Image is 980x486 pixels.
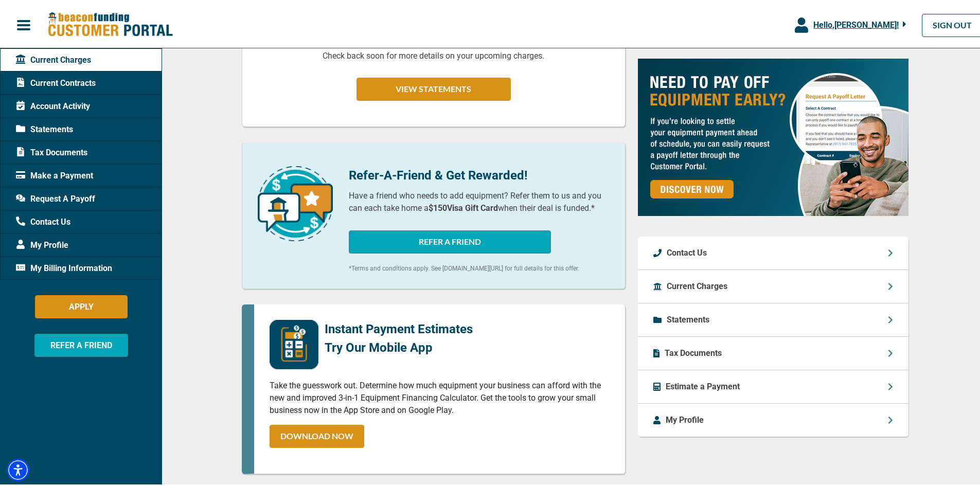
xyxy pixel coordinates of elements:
[270,318,318,367] img: mobile-app-logo.png
[34,332,128,355] button: REFER A FRIEND
[16,214,70,226] span: Contact Us
[258,164,333,239] img: refer-a-friend-icon.png
[665,345,722,357] p: Tax Documents
[270,377,610,415] p: Take the guesswork out. Determine how much equipment your business can afford with the new and im...
[16,98,90,111] span: Account Activity
[813,18,899,28] span: Hello, [PERSON_NAME] !
[35,293,128,316] button: APPLY
[667,278,727,291] p: Current Charges
[325,336,473,355] p: Try Our Mobile App
[666,412,704,424] p: My Profile
[666,379,740,391] p: Estimate a Payment
[16,121,73,134] span: Statements
[16,52,91,64] span: Current Charges
[16,75,96,87] span: Current Contracts
[667,245,707,257] p: Contact Us
[667,312,709,324] p: Statements
[349,228,551,251] button: REFER A FRIEND
[349,262,610,271] p: *Terms and conditions apply. See [DOMAIN_NAME][URL] for full details for this offer.
[349,164,610,183] p: Refer-A-Friend & Get Rewarded!
[357,76,511,99] button: VIEW STATEMENTS
[323,48,544,60] p: Check back soon for more details on your upcoming charges.
[270,423,364,446] a: DOWNLOAD NOW
[638,57,908,214] img: payoff-ad-px.jpg
[47,10,173,36] img: Beacon Funding Customer Portal Logo
[16,260,112,273] span: My Billing Information
[325,318,473,336] p: Instant Payment Estimates
[16,145,87,157] span: Tax Documents
[349,188,610,212] p: Have a friend who needs to add equipment? Refer them to us and you can each take home a when thei...
[7,457,29,479] div: Accessibility Menu
[429,201,498,211] b: $150 Visa Gift Card
[16,237,68,249] span: My Profile
[16,168,93,180] span: Make a Payment
[16,191,95,203] span: Request A Payoff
